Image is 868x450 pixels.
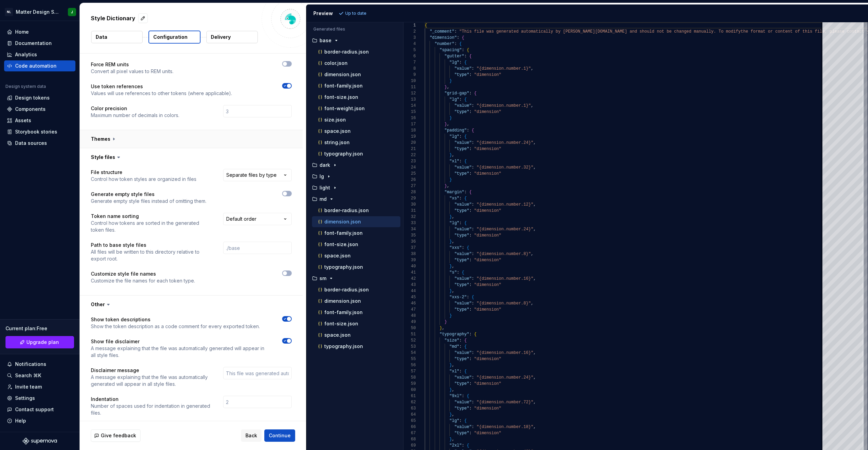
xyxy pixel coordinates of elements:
input: This file was generated automatically by Supernova.io and should not be changed manually. To modi... [223,367,292,379]
div: 13 [403,96,416,103]
p: dimension.json [324,219,361,224]
span: } [449,289,452,293]
span: , [447,122,449,127]
p: Data [96,34,107,41]
span: "value" [455,252,472,256]
span: , [452,153,455,158]
p: border-radius.json [324,208,369,213]
p: font-weight.json [324,106,365,111]
a: Documentation [4,38,75,49]
span: "xl" [449,159,459,164]
div: Search ⌘K [15,372,41,379]
span: : [472,140,474,145]
span: : [459,60,462,65]
span: "value" [455,276,472,281]
button: light [309,184,400,192]
span: "{dimension.number.24}" [477,227,534,232]
p: font-family.json [324,310,363,315]
span: { [465,159,467,164]
span: : [472,227,474,232]
div: 15 [403,109,416,115]
a: Assets [4,115,75,126]
span: "dimension" [474,258,501,263]
span: "{dimension.number.1}" [477,103,531,108]
span: { [465,134,467,139]
a: Invite team [4,381,75,392]
span: "value" [455,103,472,108]
button: Continue [264,429,295,442]
button: border-radius.json [312,48,400,56]
span: "dimension" [474,208,501,213]
p: Generated files [313,26,396,32]
button: font-family.json [312,82,400,90]
div: 44 [403,288,416,294]
span: : [467,128,469,133]
span: } [449,264,452,269]
span: "lg" [449,60,459,65]
span: : [469,171,472,176]
div: Code automation [15,62,57,69]
span: : [472,66,474,71]
span: : [459,221,462,226]
p: Maximum number of decimals in colors. [91,112,179,119]
span: Give feedback [101,432,136,439]
span: { [425,23,427,28]
p: md [320,196,327,202]
span: "dimension" [430,35,457,40]
p: Configuration [153,34,188,41]
span: "{dimension.number.32}" [477,165,534,170]
span: "_comment" [430,29,455,34]
span: : [469,109,472,114]
span: "{dimension.number.1}" [477,66,531,71]
button: Help [4,415,75,426]
p: Style Dictionary [91,14,135,22]
button: NLMatter Design SystemJ [1,4,78,19]
span: : [472,103,474,108]
span: "value" [455,140,472,145]
span: : [465,190,467,195]
button: Give feedback [91,429,141,442]
span: : [465,54,467,59]
div: 9 [403,72,416,78]
span: "{dimension.number.16}" [477,276,534,281]
div: 30 [403,201,416,208]
p: border-radius.json [324,287,369,292]
div: 7 [403,59,416,66]
span: : [455,29,457,34]
button: border-radius.json [312,207,400,214]
div: Contact support [15,406,54,413]
div: 24 [403,164,416,171]
button: space.json [312,127,400,135]
p: All files will be written to this directory relative to export root. [91,249,211,262]
span: : [457,270,459,275]
span: "xs" [449,196,459,201]
div: Help [15,417,26,424]
span: "type" [455,109,469,114]
a: Supernova Logo [23,438,57,445]
span: "value" [455,165,472,170]
span: "lg" [449,97,459,102]
button: border-radius.json [312,286,400,293]
span: "{dimension.number.12}" [477,202,534,207]
span: "dimension" [474,171,501,176]
p: Up to date [345,11,366,16]
p: base [320,38,331,43]
span: "s" [449,270,457,275]
div: 8 [403,66,416,72]
span: "type" [455,171,469,176]
p: Path to base style files [91,242,211,249]
span: : [472,202,474,207]
span: "dimension" [474,109,501,114]
span: : [469,208,472,213]
span: , [452,239,455,244]
div: 31 [403,208,416,214]
div: Invite team [15,383,42,390]
span: { [459,42,462,46]
div: Assets [15,117,31,124]
span: : [457,35,459,40]
span: { [469,54,472,59]
div: 6 [403,53,416,59]
p: Control how token styles are organized in files [91,176,196,183]
p: dark [320,162,330,168]
span: "xxs" [449,245,462,250]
